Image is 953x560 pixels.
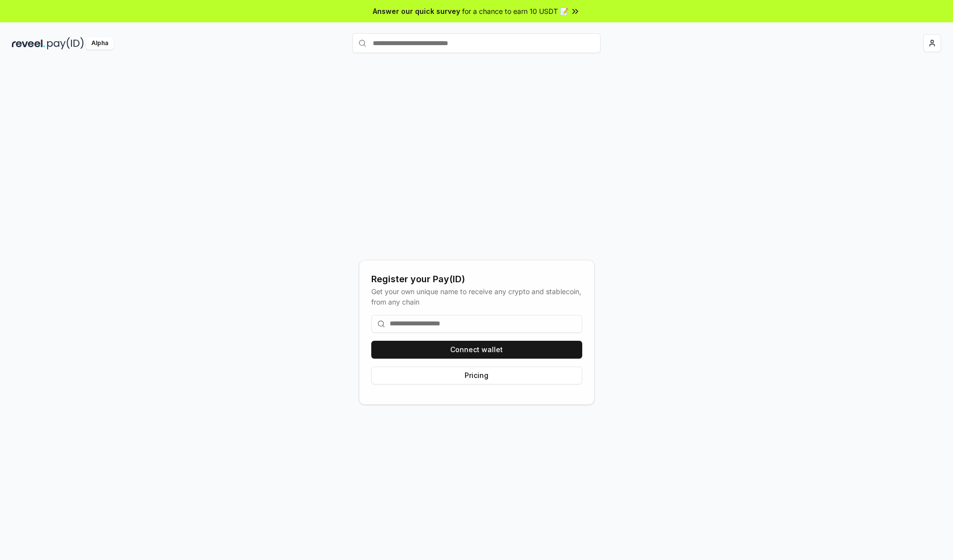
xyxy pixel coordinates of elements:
img: pay_id [47,37,84,50]
div: Get your own unique name to receive any crypto and stablecoin, from any chain [371,286,582,307]
div: Register your Pay(ID) [371,272,582,286]
img: reveel_dark [12,37,45,50]
button: Pricing [371,367,582,384]
span: Answer our quick survey [373,6,460,16]
button: Connect wallet [371,341,582,359]
span: for a chance to earn 10 USDT 📝 [462,6,568,16]
div: Alpha [86,37,114,50]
